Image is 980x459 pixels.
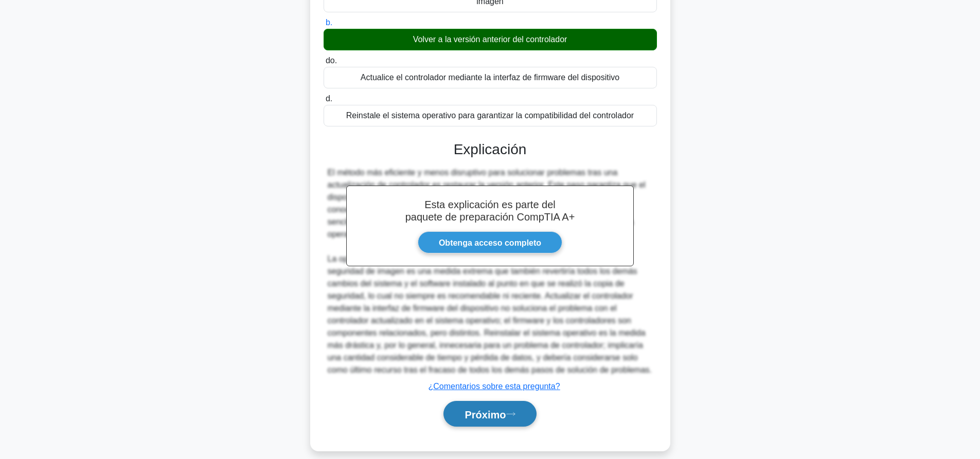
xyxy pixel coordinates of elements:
[413,35,567,44] font: Volver a la versión anterior del controlador
[328,168,646,238] font: El método más eficiente y menos disruptivo para solucionar problemas tras una actualización de co...
[454,141,527,157] font: Explicación
[443,401,536,427] button: Próximo
[326,56,337,65] font: do.
[326,94,332,103] font: d.
[361,73,619,82] font: Actualice el controlador mediante la interfaz de firmware del dispositivo
[418,231,562,253] a: Obtenga acceso completo
[428,382,560,391] a: ¿Comentarios sobre esta pregunta?
[326,18,332,27] font: b.
[465,409,506,420] font: Próximo
[346,111,634,120] font: Reinstale el sistema operativo para garantizar la compatibilidad del controlador
[328,254,652,374] font: La opción de realizar una restauración completa del sistema desde una copia de seguridad de image...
